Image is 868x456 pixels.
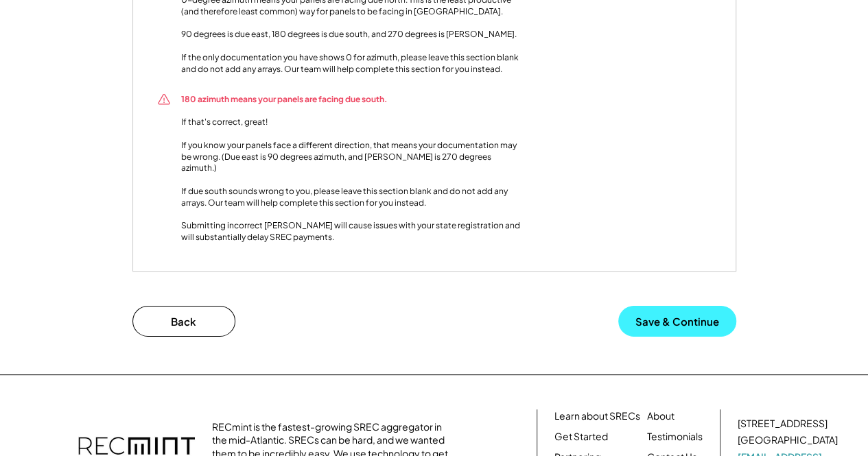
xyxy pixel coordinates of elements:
[647,430,703,444] a: Testimonials
[181,94,388,104] font: 180 azimuth means your panels are facing due south.
[132,306,235,337] button: Back
[554,430,608,444] a: Get Started
[618,306,736,337] button: Save & Continue
[738,433,838,447] div: [GEOGRAPHIC_DATA]
[181,94,524,243] div: If that's correct, great! If you know your panels face a different direction, that means your doc...
[738,417,828,431] div: [STREET_ADDRESS]
[647,409,675,423] a: About
[554,409,640,423] a: Learn about SRECs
